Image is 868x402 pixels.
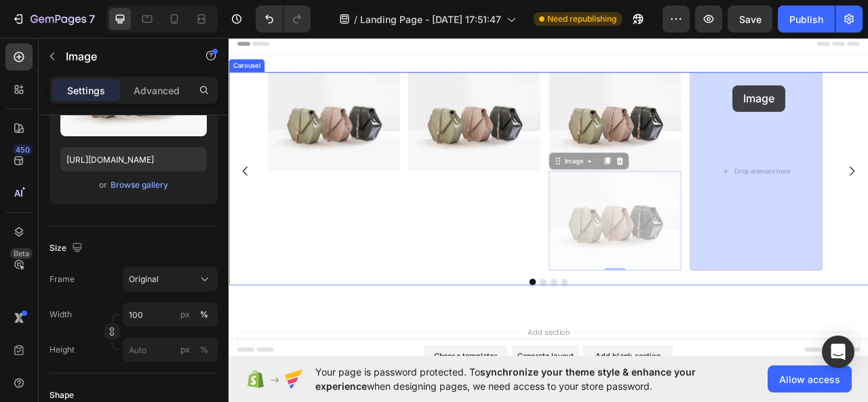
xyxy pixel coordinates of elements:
p: Settings [67,83,105,98]
span: Your page is password protected. To when designing pages, we need access to your store password. [315,365,749,393]
div: Publish [789,12,823,26]
div: 450 [13,144,33,155]
label: Frame [50,273,75,285]
div: Size [50,239,85,258]
iframe: Design area [229,33,868,361]
div: px [180,344,190,356]
p: 7 [89,11,95,27]
span: Allow access [779,372,840,386]
div: px [180,308,190,321]
label: Width [50,308,72,321]
span: Save [739,14,762,25]
span: Need republishing [547,13,616,25]
div: Undo/Redo [256,5,311,33]
button: 7 [5,5,101,33]
span: or [99,177,107,193]
input: px% [123,302,218,327]
button: px [196,306,212,323]
div: Beta [10,248,33,259]
button: % [177,342,193,358]
button: Original [123,267,218,292]
button: Browse gallery [110,178,169,192]
span: Landing Page - [DATE] 17:51:47 [360,12,501,26]
button: % [177,306,193,323]
div: Shape [50,389,74,401]
p: Advanced [134,83,180,98]
div: Open Intercom Messenger [822,336,854,368]
div: % [200,308,208,321]
p: Image [66,48,181,64]
label: Height [50,344,75,356]
button: Allow access [768,365,852,393]
span: synchronize your theme style & enhance your experience [315,366,696,392]
span: / [354,12,357,26]
div: Browse gallery [111,179,168,191]
button: Publish [778,5,835,33]
span: Original [129,273,159,285]
button: Save [728,5,772,33]
div: % [200,344,208,356]
input: px% [123,338,218,362]
button: px [196,342,212,358]
input: https://example.com/image.jpg [60,147,207,172]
